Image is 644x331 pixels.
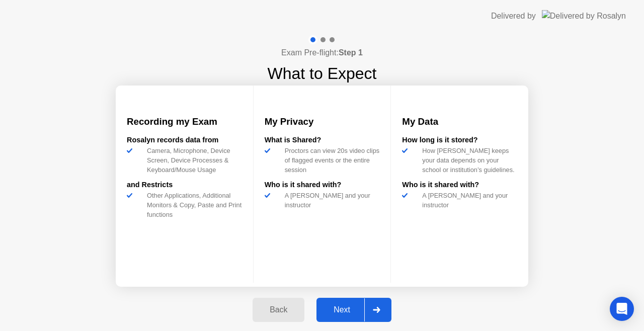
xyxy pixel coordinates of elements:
[319,305,364,314] div: Next
[491,10,536,22] div: Delivered by
[281,191,380,210] div: A [PERSON_NAME] and your instructor
[610,297,634,321] div: Open Intercom Messenger
[402,115,517,129] h3: My Data
[265,115,380,129] h3: My Privacy
[281,47,363,59] h4: Exam Pre-flight:
[542,10,626,22] img: Delivered by Rosalyn
[418,146,517,175] div: How [PERSON_NAME] keeps your data depends on your school or institution’s guidelines.
[316,298,391,322] button: Next
[127,135,242,146] div: Rosalyn records data from
[265,135,380,146] div: What is Shared?
[143,191,242,220] div: Other Applications, Additional Monitors & Copy, Paste and Print functions
[339,48,363,57] b: Step 1
[127,180,242,191] div: and Restricts
[418,191,517,210] div: A [PERSON_NAME] and your instructor
[265,180,380,191] div: Who is it shared with?
[268,61,377,86] h1: What to Expect
[256,305,301,314] div: Back
[127,115,242,129] h3: Recording my Exam
[143,146,242,175] div: Camera, Microphone, Device Screen, Device Processes & Keyboard/Mouse Usage
[281,146,380,175] div: Proctors can view 20s video clips of flagged events or the entire session
[253,298,304,322] button: Back
[402,180,517,191] div: Who is it shared with?
[402,135,517,146] div: How long is it stored?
